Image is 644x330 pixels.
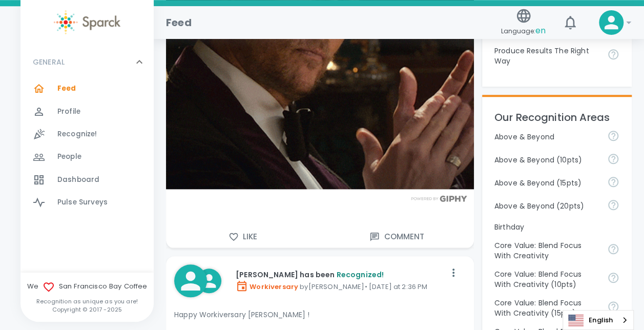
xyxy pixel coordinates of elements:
[535,25,546,36] span: en
[20,281,154,293] span: We San Francisco Bay Coffee
[494,46,599,66] p: Produce Results The Right Way
[57,84,76,94] span: Feed
[20,47,154,77] div: GENERAL
[166,226,320,247] button: Like
[607,199,619,211] svg: For going above and beyond!
[57,197,108,208] span: Pulse Surveys
[494,222,619,232] p: Birthday
[497,5,550,41] button: Language:en
[494,178,599,188] p: Above & Beyond (15pts)
[336,270,384,280] span: Recognized!
[20,77,154,218] div: GENERAL
[54,10,120,34] img: Sparck logo
[20,146,154,168] a: People
[607,300,619,313] svg: Achieve goals today and innovate for tomorrow
[236,280,445,292] p: by [PERSON_NAME] • [DATE] at 2:36 PM
[563,311,633,329] a: English
[607,48,619,60] svg: Find success working together and doing the right thing
[607,130,619,142] svg: For going above and beyond!
[20,305,154,314] p: Copyright © 2017 - 2025
[494,155,599,165] p: Above & Beyond (10pts)
[494,240,599,261] p: Core Value: Blend Focus With Creativity
[494,201,599,211] p: Above & Beyond (20pts)
[501,24,546,38] span: Language:
[607,176,619,188] svg: For going above and beyond!
[236,270,445,280] p: [PERSON_NAME] has been
[408,195,470,202] img: Powered by GIPHY
[57,129,97,139] span: Recognize!
[20,100,154,123] a: Profile
[166,14,192,31] h1: Feed
[236,282,298,292] span: Workiversary
[494,109,619,126] p: Our Recognition Areas
[494,132,599,142] p: Above & Beyond
[20,10,154,34] a: Sparck logo
[607,153,619,165] svg: For going above and beyond!
[33,57,65,67] p: GENERAL
[607,243,619,255] svg: Achieve goals today and innovate for tomorrow
[20,297,154,305] p: Recognition as unique as you are!
[494,269,599,290] p: Core Value: Blend Focus With Creativity (10pts)
[174,310,466,320] p: Happy Workiversary [PERSON_NAME] !
[320,226,473,247] button: Comment
[20,169,154,191] a: Dashboard
[57,107,80,117] span: Profile
[563,310,634,330] div: Language
[57,175,99,185] span: Dashboard
[57,152,81,162] span: People
[563,310,634,330] aside: Language selected: English
[607,272,619,284] svg: Achieve goals today and innovate for tomorrow
[20,123,154,146] a: Recognize!
[20,191,154,214] a: Pulse Surveys
[494,298,599,318] p: Core Value: Blend Focus With Creativity (15pts)
[20,77,154,100] a: Feed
